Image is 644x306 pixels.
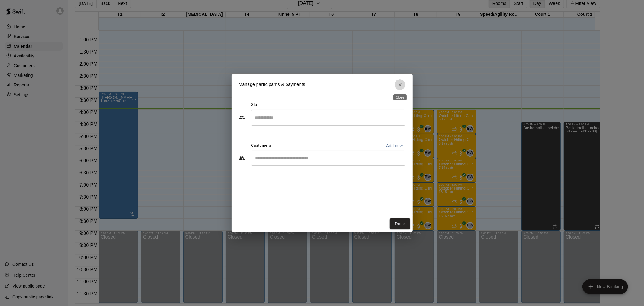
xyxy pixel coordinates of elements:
[251,110,405,126] div: Search staff
[386,143,403,149] p: Add new
[251,141,271,151] span: Customers
[390,218,410,229] button: Done
[239,114,245,120] svg: Staff
[239,81,306,88] p: Manage participants & payments
[239,155,245,161] svg: Customers
[251,100,260,110] span: Staff
[384,141,405,151] button: Add new
[395,79,405,90] button: Close
[251,151,405,166] div: Start typing to search customers...
[393,94,407,100] div: Close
